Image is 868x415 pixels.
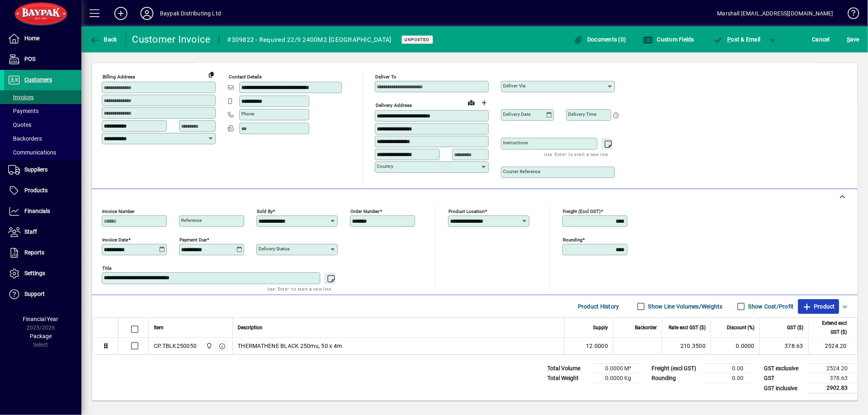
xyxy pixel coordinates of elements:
[563,209,601,214] mat-label: Freight (excl GST)
[759,338,808,354] td: 378.63
[704,364,753,374] td: 0.00
[809,364,857,374] td: 2524.20
[8,149,56,156] span: Communications
[257,209,273,214] mat-label: Sold by
[802,300,835,313] span: Product
[30,333,52,339] span: Package
[809,374,857,383] td: 378.63
[543,374,592,383] td: Total Weight
[8,94,34,100] span: Invoices
[727,323,754,332] span: Discount (%)
[24,249,44,256] span: Reports
[4,284,81,304] a: Support
[405,37,430,42] span: Unposted
[563,237,582,243] mat-label: Rounding
[23,316,59,322] span: Financial Year
[810,32,832,47] button: Cancel
[4,49,81,70] a: POS
[108,6,134,21] button: Add
[4,28,81,49] a: Home
[635,323,657,332] span: Backorder
[503,169,540,174] mat-label: Courier Reference
[503,83,525,89] mat-label: Deliver via
[227,33,391,46] div: #309822 - Required 22/9 2400M2 [GEOGRAPHIC_DATA]
[813,319,847,337] span: Extend excl GST ($)
[571,32,628,47] button: Documents (0)
[102,237,128,243] mat-label: Invoice date
[160,7,221,20] div: Baypak Distributing Ltd
[102,265,112,271] mat-label: Title
[258,246,290,252] mat-label: Delivery status
[812,33,830,46] span: Cancel
[568,111,597,117] mat-label: Delivery time
[448,209,485,214] mat-label: Product location
[238,342,342,350] span: THERMATHENE BLACK 250mu, 50 x 4m
[205,68,218,81] button: Copy to Delivery address
[204,341,213,350] span: Baypak - Onekawa
[760,374,809,383] td: GST
[4,180,81,201] a: Products
[760,364,809,374] td: GST exclusive
[641,32,696,47] button: Custom Fields
[8,108,39,114] span: Payments
[90,36,117,43] span: Back
[154,323,164,332] span: Item
[593,323,608,332] span: Supply
[647,302,723,311] label: Show Line Volumes/Weights
[350,209,380,214] mat-label: Order number
[4,146,81,159] a: Communications
[717,7,833,20] div: Marshall [EMAIL_ADDRESS][DOMAIN_NAME]
[375,74,396,80] mat-label: Deliver To
[728,36,731,43] span: P
[154,342,197,350] div: CP.TBLK250050
[24,187,48,193] span: Products
[709,32,765,47] button: Post & Email
[4,132,81,146] a: Backorders
[503,140,528,146] mat-label: Instructions
[24,270,45,276] span: Settings
[478,96,491,109] button: Choose address
[592,364,641,374] td: 0.0000 M³
[798,299,839,314] button: Product
[787,323,803,332] span: GST ($)
[575,299,623,314] button: Product History
[544,150,608,159] mat-hint: Use 'Enter' to start a new line
[586,342,608,350] span: 12.0000
[847,33,859,46] span: ave
[647,364,704,374] td: Freight (excl GST)
[24,291,45,297] span: Support
[88,32,119,47] button: Back
[8,122,31,128] span: Quotes
[578,300,619,313] span: Product History
[181,217,202,223] mat-label: Reference
[667,342,706,350] div: 210.3500
[809,383,857,393] td: 2902.83
[4,201,81,222] a: Financials
[760,383,809,393] td: GST inclusive
[4,222,81,242] a: Staff
[24,208,50,214] span: Financials
[102,209,135,214] mat-label: Invoice number
[465,96,478,109] a: View on map
[669,323,706,332] span: Rate excl GST ($)
[543,364,592,374] td: Total Volume
[592,374,641,383] td: 0.0000 Kg
[24,35,39,41] span: Home
[747,302,794,311] label: Show Cost/Profit
[24,56,35,62] span: POS
[4,104,81,118] a: Payments
[267,284,331,293] mat-hint: Use 'Enter' to start a new line
[4,90,81,104] a: Invoices
[134,6,160,21] button: Profile
[711,338,759,354] td: 0.0000
[179,237,207,243] mat-label: Payment due
[713,36,761,43] span: ost & Email
[24,228,37,235] span: Staff
[4,118,81,132] a: Quotes
[4,243,81,263] a: Reports
[647,374,704,383] td: Rounding
[4,160,81,180] a: Suppliers
[573,36,626,43] span: Documents (0)
[132,33,211,46] div: Customer Invoice
[643,36,694,43] span: Custom Fields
